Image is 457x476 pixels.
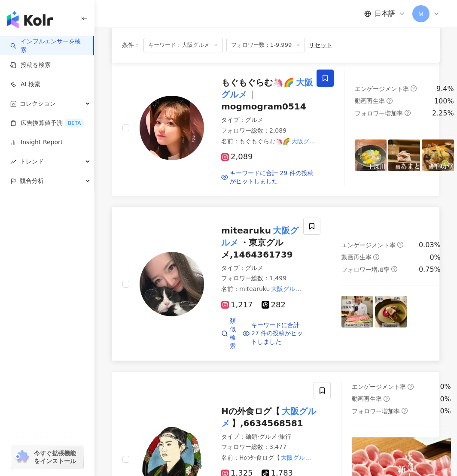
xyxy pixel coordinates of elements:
span: エンゲージメント率 [355,85,409,92]
span: フォロワー増加率 [341,266,390,273]
span: 2,089 [221,152,253,161]
img: chrome extension [14,450,30,464]
a: KOL Avatarmitearuku大阪グルメ・東京グルメ,1464361739タイプ：グルメフォロワー総数：1,499名前：mitearuku大阪グルメ1,217282類似検索キーワードに合... [112,207,440,361]
span: question-circle [387,98,393,104]
span: キーワード：大阪グルメ [143,38,223,52]
span: · [257,433,259,440]
div: フォロワー総数 ： 3,477 [221,443,316,452]
mark: 大阪グルメ [221,76,313,101]
span: 】,6634568581 [232,418,303,428]
span: 動画再生率 [355,97,385,104]
span: question-circle [384,396,390,402]
a: 広告換算値予測BETA [10,119,84,127]
span: フォロワー増加率 [352,408,400,415]
span: question-circle [405,110,411,116]
img: KOL Avatar [140,252,204,316]
div: 100% [434,97,454,106]
a: 投稿を検索 [10,61,51,70]
span: 1,217 [221,300,253,309]
span: Hの外食ログ【 [239,454,280,461]
span: キーワードに合計 29 件の投稿がヒットしました [230,169,319,186]
span: 旅行 [279,433,291,440]
div: リセット [308,42,332,49]
a: chrome extension今すぐ拡張機能をインストール [11,446,83,469]
span: 競合分析 [20,171,44,191]
span: コレクション [20,94,56,113]
span: もぐもぐらむ🦄🌈 [239,138,290,145]
img: post-image [355,139,387,171]
span: ・東京グルメ,1464361739 [221,237,293,260]
mark: 大阪グルメ [221,136,315,154]
div: 0% [440,394,451,404]
span: グルメ [245,264,263,271]
a: 類似検索 [221,317,236,350]
span: フォロワー数：1-9,999 [226,38,305,52]
span: 282 [262,300,286,309]
span: question-circle [408,384,414,390]
div: フォロワー総数 ： 1,499 [221,274,306,283]
div: タイプ ： [221,116,319,124]
span: もぐもぐらむ🦄🌈 [221,77,294,88]
div: 9.4% [436,84,454,94]
mark: 大阪グルメ [221,404,316,430]
span: エンゲージメント率 [341,242,396,249]
span: mitearuku [239,285,270,292]
span: 名前 ： [221,138,315,153]
a: AI 検索 [10,80,40,89]
a: KOL Avatarもぐもぐらむ🦄🌈大阪グルメmogmogram0514タイプ：グルメフォロワー総数：2,089名前：もぐもぐらむ🦄🌈大阪グルメ2,089キーワードに合計 29 件の投稿がヒット... [112,59,440,196]
a: キーワードに合計 27 件の投稿がヒットしました [243,317,306,350]
span: キーワードに合計 27 件の投稿がヒットしました [251,321,306,346]
span: 麺類 [245,433,257,440]
span: フォロワー増加率 [355,110,403,117]
div: 0.75% [419,265,441,274]
img: post-image [375,296,407,327]
a: searchインフルエンサーを検索 [10,37,86,54]
span: rise [10,159,16,165]
img: post-image [341,296,373,327]
img: post-image [388,139,420,171]
span: question-circle [391,266,397,272]
div: 0% [430,253,440,262]
a: キーワードに合計 29 件の投稿がヒットしました [221,169,319,186]
span: 日本語 [375,9,395,18]
span: トレンド [20,152,44,171]
span: Ｍ [418,9,424,18]
mark: 大阪グルメ [221,284,295,302]
div: 0% [440,382,451,391]
span: · [277,433,279,440]
span: question-circle [411,85,417,91]
img: logo [7,11,53,28]
span: 名前 ： [221,284,295,302]
span: 今すぐ拡張機能をインストール [34,449,81,465]
img: KOL Avatar [140,96,204,160]
span: mogmogram0514 [221,101,306,112]
span: 動画再生率 [352,395,382,402]
span: Hの外食ログ【 [221,406,280,416]
span: question-circle [373,254,379,260]
div: タイプ ： [221,264,306,273]
span: グルメ [245,116,263,123]
span: 動画再生率 [341,254,372,261]
span: 条件 ： [122,42,140,49]
span: グルメ [259,433,277,440]
img: post-image [408,296,440,327]
img: post-image [422,139,454,171]
span: mitearuku [221,225,271,236]
span: question-circle [397,242,403,248]
div: タイプ ： [221,433,316,441]
div: 0.03% [419,240,441,250]
mark: 大阪グルメ [221,453,305,470]
span: question-circle [402,408,408,414]
a: Insight Report [10,138,63,147]
div: 2.25% [432,109,454,118]
mark: 大阪グルメ [221,224,299,249]
span: エンゲージメント率 [352,383,406,390]
div: フォロワー総数 ： 2,089 [221,127,319,135]
div: 0% [440,406,451,416]
span: 類似検索 [230,317,236,350]
span: 名前 ： [221,453,305,470]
